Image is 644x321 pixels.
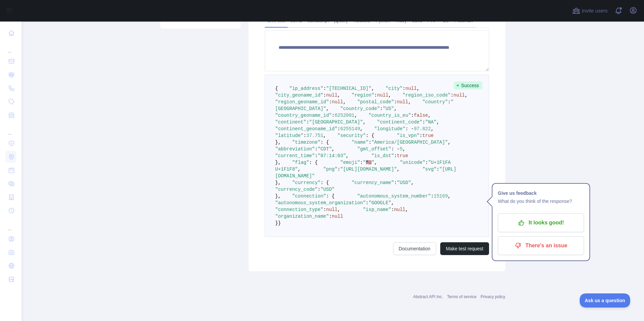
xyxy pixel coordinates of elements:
span: , [394,106,397,111]
span: , [411,180,414,185]
span: : [448,99,451,105]
span: "USD" [320,187,334,192]
span: "city_geoname_id" [275,93,323,98]
a: Abstract API Inc. [413,294,443,299]
span: : [374,93,377,98]
span: false [414,113,428,118]
span: "is_vpn" [397,133,419,138]
span: , [406,207,408,212]
span: : [337,126,340,132]
span: "organization_name" [275,214,329,219]
span: "timezone" [292,140,320,145]
span: "currency_name" [352,180,394,185]
p: What do you think of the response? [498,197,584,205]
span: "longitude" [374,126,405,132]
span: : [323,86,326,91]
span: "is_dst" [372,153,394,158]
span: "autonomous_system_number" [357,193,431,199]
a: Privacy policy [481,294,505,299]
span: true [397,153,408,158]
span: , [465,93,468,98]
a: Documentation [393,242,436,255]
span: "GOOGLE" [368,200,391,206]
span: Invite users [582,7,608,15]
p: There's an issue [503,240,579,251]
span: : - [391,146,400,152]
span: true [422,133,434,138]
span: null [397,99,408,105]
span: "current_time" [275,153,315,158]
span: } [275,220,278,226]
span: : [315,153,318,158]
span: 37.751 [306,133,323,138]
span: , [363,119,365,125]
span: : [315,146,318,152]
span: null [332,99,343,105]
span: "USD" [397,180,411,185]
h1: Give us feedback [498,189,584,197]
span: , [374,160,377,165]
span: 15169 [434,193,448,199]
span: : [380,106,383,111]
span: "continent_code" [377,119,422,125]
span: : [451,93,453,98]
span: "gmt_offset" [357,146,391,152]
span: 6255149 [340,126,360,132]
span: "security" [337,133,366,138]
span: : [394,99,397,105]
span: "country_is_eu" [368,113,411,118]
a: Terms of service [447,294,476,299]
span: "region_geoname_id" [275,99,329,105]
span: }, [275,140,281,145]
span: null [453,93,465,98]
span: : [394,153,397,158]
span: null [406,86,417,91]
span: "continent" [275,119,306,125]
span: "country_code" [340,106,380,111]
span: : [329,214,332,219]
span: , [437,119,439,125]
span: , [431,126,433,132]
span: "region_iso_code" [402,93,451,98]
div: ... [5,218,16,231]
span: "png" [323,167,337,172]
span: "city" [386,86,402,91]
span: { [275,86,278,91]
span: "unicode" [400,160,425,165]
span: "latitude" [275,133,303,138]
span: : [402,86,405,91]
span: null [326,93,337,98]
span: : { [366,133,374,138]
span: null [377,93,388,98]
span: "[GEOGRAPHIC_DATA]" [309,119,363,125]
span: : [394,180,397,185]
span: "isp_name" [363,207,391,212]
span: "region" [352,93,374,98]
span: : [420,133,422,138]
span: null [332,214,343,219]
span: "connection_type" [275,207,323,212]
span: , [354,113,357,118]
span: "ip_address" [289,86,323,91]
span: "flag" [292,160,309,165]
span: : [329,99,332,105]
button: Make test request [440,242,489,255]
span: , [402,146,405,152]
span: , [372,86,374,91]
button: There's an issue [498,236,584,255]
span: : [411,113,414,118]
span: : - [406,126,414,132]
div: ... [5,122,16,136]
span: "🇺🇸" [363,160,375,165]
span: : { [320,180,329,185]
span: : [332,113,334,118]
span: : [366,200,368,206]
span: "abbreviation" [275,146,315,152]
span: : [437,167,439,172]
span: , [397,167,399,172]
span: : [337,167,340,172]
span: 6252001 [334,113,354,118]
span: "emoji" [340,160,360,165]
span: "CDT" [318,146,332,152]
span: : { [320,140,329,145]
